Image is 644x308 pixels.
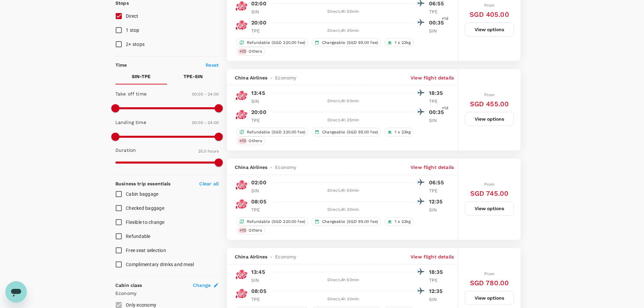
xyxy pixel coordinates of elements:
[192,92,219,97] span: 00:00 - 24:00
[126,27,140,33] span: 1 stop
[429,89,446,97] p: 18:35
[251,268,265,276] p: 13:45
[411,74,454,81] p: View flight details
[319,129,381,135] span: Changeable (SGD 95.00 fee)
[115,181,171,186] strong: Business trip essentials
[183,73,203,80] p: TPE - SIN
[244,219,308,225] span: Refundable (SGD 220.00 fee)
[126,205,164,211] span: Checked baggage
[429,179,446,187] p: 06:55
[246,228,265,233] span: Others
[235,74,267,81] span: China Airlines
[267,74,275,81] span: -
[267,253,275,260] span: -
[198,149,219,153] span: 25.0 hours
[429,277,446,284] p: TPE
[275,164,296,171] span: Economy
[411,253,454,260] p: View flight details
[442,105,448,112] span: +1d
[429,98,446,105] p: TPE
[235,197,248,211] img: CI
[236,217,308,226] div: Refundable (SGD 220.00 fee)
[238,228,247,233] span: + 10
[115,147,136,153] p: Duration
[126,220,165,225] span: Flexible to change
[429,117,446,124] p: SIN
[384,38,414,47] div: 1 x 23kg
[235,253,267,260] span: China Airlines
[238,138,247,144] span: + 10
[236,226,265,235] div: +10Others
[272,8,414,15] div: Direct , 4h 55min
[470,9,509,20] h6: SGD 405.00
[236,47,265,56] div: +10Others
[429,27,446,34] p: SIN
[392,129,413,135] span: 1 x 23kg
[429,8,446,15] p: TPE
[470,278,509,288] h6: SGD 780.00
[484,271,495,276] span: From
[251,19,266,27] p: 20:00
[272,117,414,124] div: Direct , 4h 35min
[5,281,27,303] iframe: Schaltfläche zum Öffnen des Messaging-Fensters
[465,22,514,37] button: View options
[267,164,275,171] span: -
[115,119,146,126] p: Landing time
[484,3,495,8] span: From
[238,49,247,54] span: + 10
[132,73,151,80] p: SIN - TPE
[126,262,194,267] span: Complimentary drinks and meal
[429,187,446,194] p: TPE
[236,128,308,136] div: Refundable (SGD 220.00 fee)
[442,15,448,22] span: +1d
[251,108,266,116] p: 20:00
[126,191,158,197] span: Cabin baggage
[235,178,248,192] img: CI
[235,18,248,32] img: CI
[272,98,414,105] div: Direct , 4h 50min
[465,201,514,215] button: View options
[312,128,381,136] div: Changeable (SGD 95.00 fee)
[465,112,514,126] button: View options
[392,219,413,225] span: 1 x 23kg
[384,128,414,136] div: 1 x 23kg
[429,296,446,303] p: SIN
[470,99,509,109] h6: SGD 455.00
[465,291,514,305] button: View options
[251,8,268,15] p: SIN
[312,217,381,226] div: Changeable (SGD 95.00 fee)
[429,287,446,295] p: 12:35
[251,287,266,295] p: 08:05
[319,40,381,46] span: Changeable (SGD 95.00 fee)
[429,108,446,116] p: 00:35
[251,187,268,194] p: SIN
[275,253,296,260] span: Economy
[115,90,147,97] p: Take off time
[251,27,268,34] p: TPE
[126,42,145,47] span: 2+ stops
[235,89,248,102] img: CI
[235,164,267,171] span: China Airlines
[272,187,414,194] div: Direct , 4h 55min
[272,296,414,303] div: Direct , 4h 30min
[246,138,265,144] span: Others
[312,38,381,47] div: Changeable (SGD 95.00 fee)
[235,287,248,300] img: CI
[244,40,308,46] span: Refundable (SGD 220.00 fee)
[392,40,413,46] span: 1 x 23kg
[251,198,266,206] p: 08:05
[235,268,248,281] img: CI
[411,164,454,171] p: View flight details
[235,108,248,121] img: CI
[236,136,265,145] div: +10Others
[272,206,414,213] div: Direct , 4h 30min
[244,129,308,135] span: Refundable (SGD 220.00 fee)
[115,290,219,297] p: Economy
[429,206,446,213] p: SIN
[251,179,266,187] p: 02:00
[251,277,268,284] p: SIN
[126,13,139,19] span: Direct
[470,188,509,199] h6: SGD 745.00
[192,120,219,125] span: 00:00 - 24:00
[384,217,414,226] div: 1 x 23kg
